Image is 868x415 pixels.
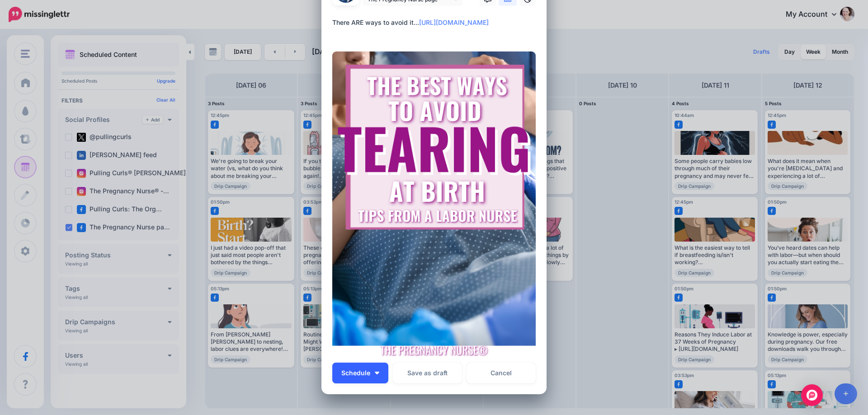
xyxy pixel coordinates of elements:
button: Save as draft [393,363,462,383]
img: arrow-down-white.png [375,372,379,374]
span: Schedule [341,370,370,376]
button: Schedule [332,363,388,383]
div: There ARE ways to avoid it... [332,17,540,28]
img: CVIGUP4YZN5YNZQVOL7Q4203KEOJYUKI.png [332,51,536,356]
a: Cancel [467,363,536,383]
div: Open Intercom Messenger [801,384,823,406]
